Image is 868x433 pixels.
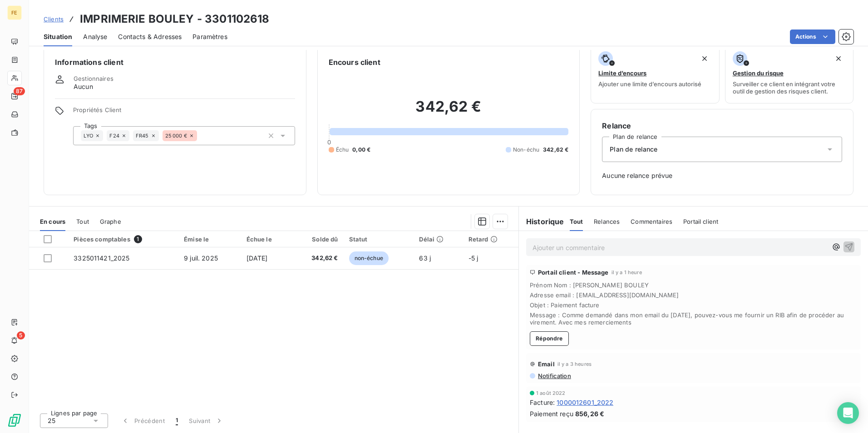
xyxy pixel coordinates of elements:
span: Relances [594,218,620,225]
span: 856,26 € [575,409,604,418]
span: 63 j [419,254,431,262]
span: 5 [17,331,25,340]
span: 0,00 € [352,146,370,154]
span: LYO [84,133,93,138]
h6: Historique [519,216,564,227]
span: 342,62 € [297,254,338,263]
span: Propriétés Client [73,106,295,119]
span: Tout [76,218,89,225]
button: Précédent [115,411,170,430]
span: [DATE] [247,254,268,262]
input: Ajouter une valeur [197,132,204,140]
span: Commentaires [631,218,672,225]
span: il y a 3 heures [557,361,592,367]
div: Solde dû [297,236,338,243]
span: 9 juil. 2025 [184,254,218,262]
span: Surveiller ce client en intégrant votre outil de gestion des risques client. [733,80,846,95]
button: Limite d’encoursAjouter une limite d’encours autorisé [591,45,719,103]
span: Paiement reçu [530,409,573,418]
div: Open Intercom Messenger [837,402,859,424]
img: Logo LeanPay [7,413,22,428]
span: Adresse email : [EMAIL_ADDRESS][DOMAIN_NAME] [530,291,857,299]
span: Graphe [100,218,121,225]
span: Portail client - Message [538,269,609,276]
button: Suivant [183,411,229,430]
span: non-échue [349,251,389,265]
span: il y a 1 heure [612,270,642,275]
span: Contacts & Adresses [118,32,182,41]
span: Paramètres [192,32,227,41]
span: Email [538,360,555,368]
button: Actions [790,30,835,44]
span: F24 [109,133,119,138]
div: Échue le [247,236,286,243]
div: FE [7,5,22,20]
span: Message : Comme demandé dans mon email du [DATE], pouvez-vous me fournir un RIB afin de procéder ... [530,311,857,326]
span: 25 000 € [165,133,187,138]
span: Gestion du risque [733,69,784,77]
div: Pièces comptables [74,235,173,243]
span: 1 [134,235,142,243]
span: Non-échu [513,146,539,154]
button: Répondre [530,331,569,346]
h6: Informations client [55,57,295,68]
button: 1 [170,411,183,430]
button: Gestion du risqueSurveiller ce client en intégrant votre outil de gestion des risques client. [725,45,853,103]
span: Notification [537,372,571,379]
span: Prénom Nom : [PERSON_NAME] BOULEY [530,281,857,289]
h6: Relance [602,120,842,131]
h6: Encours client [329,57,380,68]
span: -5 j [469,254,478,262]
span: Aucun [74,82,93,91]
span: Gestionnaires [74,75,113,82]
span: Limite d’encours [598,69,646,77]
span: Tout [570,218,583,225]
span: Situation [44,32,72,41]
div: Délai [419,236,457,243]
span: 1000012601_2022 [557,398,613,407]
h2: 342,62 € [329,98,569,125]
h3: IMPRIMERIE BOULEY - 3301102618 [80,11,270,27]
div: Émise le [184,236,235,243]
span: FR45 [136,133,149,138]
span: 342,62 € [543,146,568,154]
span: 3325011421_2025 [74,254,129,262]
div: Retard [469,236,513,243]
span: Facture : [530,398,555,407]
span: Échu [336,146,349,154]
span: 87 [14,87,25,95]
span: 1 août 2022 [536,390,566,396]
a: Clients [44,15,64,24]
span: 25 [48,416,55,425]
span: Objet : Paiement facture [530,301,857,309]
div: Statut [349,236,409,243]
span: Portail client [683,218,718,225]
span: Clients [44,15,64,23]
span: En cours [40,218,65,225]
span: Ajouter une limite d’encours autorisé [598,80,701,88]
span: Plan de relance [610,145,657,154]
span: 0 [327,138,331,146]
span: 1 [176,416,178,425]
span: Aucune relance prévue [602,171,842,180]
span: Analyse [83,32,107,41]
